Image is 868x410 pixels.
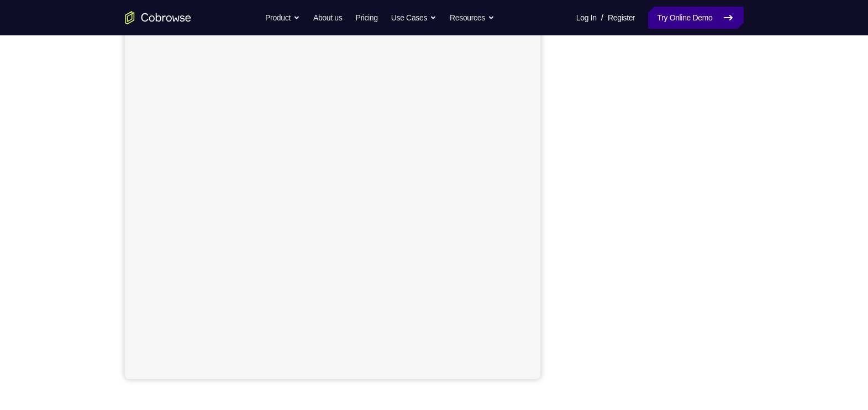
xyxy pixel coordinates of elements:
[313,7,342,29] a: About us
[648,7,743,29] a: Try Online Demo
[608,7,635,29] a: Register
[450,7,495,29] button: Resources
[355,7,377,29] a: Pricing
[125,9,540,379] iframe: Agent
[576,7,597,29] a: Log In
[391,7,436,29] button: Use Cases
[265,7,300,29] button: Product
[125,11,191,24] a: Go to the home page
[601,11,603,24] span: /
